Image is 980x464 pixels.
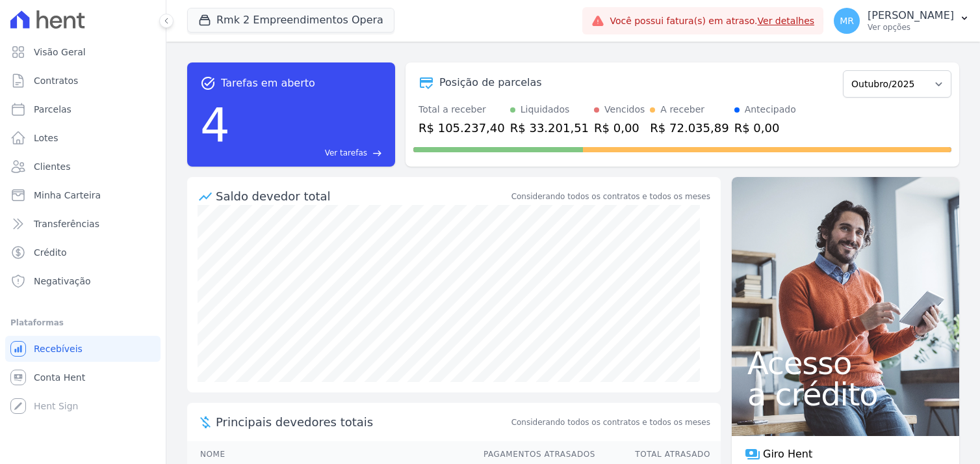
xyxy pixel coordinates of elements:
span: Lotes [34,131,58,144]
span: Visão Geral [34,46,86,59]
span: Parcelas [34,103,71,116]
div: Liquidados [521,103,570,116]
a: Parcelas [5,96,161,122]
button: Rmk 2 Empreendimentos Opera [187,8,394,33]
a: Lotes [5,125,161,151]
div: Antecipado [745,103,796,116]
span: MR [840,16,854,25]
span: Negativação [34,275,91,288]
a: Negativação [5,268,161,294]
span: Transferências [34,217,99,230]
a: Ver tarefas east [235,147,382,159]
span: Considerando todos os contratos e todos os meses [511,416,710,428]
a: Visão Geral [5,39,161,65]
button: MR [PERSON_NAME] Ver opções [823,3,980,39]
span: Crédito [34,246,67,259]
span: Acesso [747,348,944,379]
div: Plataformas [10,315,155,331]
span: Conta Hent [34,371,85,384]
span: Principais devedores totais [216,413,509,431]
div: R$ 0,00 [734,119,796,137]
a: Minha Carteira [5,182,161,208]
span: Recebíveis [34,342,83,355]
a: Contratos [5,68,161,94]
div: A receber [660,103,704,116]
span: east [372,148,382,158]
span: Ver tarefas [325,147,367,159]
div: R$ 33.201,51 [510,119,589,137]
div: R$ 105.237,40 [419,119,505,137]
span: Você possui fatura(s) em atraso. [610,14,814,28]
p: Ver opções [868,22,954,33]
span: Tarefas em aberto [221,75,315,91]
a: Transferências [5,211,161,237]
div: Saldo devedor total [216,187,509,205]
div: 4 [200,91,230,159]
span: task_alt [200,75,216,91]
div: Total a receber [419,103,505,116]
a: Ver detalhes [758,16,815,26]
div: R$ 0,00 [594,119,645,137]
div: Considerando todos os contratos e todos os meses [511,191,710,202]
span: a crédito [747,379,944,410]
div: Vencidos [604,103,645,116]
a: Crédito [5,239,161,266]
a: Recebíveis [5,336,161,362]
a: Conta Hent [5,364,161,390]
span: Contratos [34,74,78,87]
div: R$ 72.035,89 [650,119,729,137]
span: Minha Carteira [34,189,101,202]
span: Clientes [34,160,70,173]
div: Posição de parcelas [439,75,542,90]
p: [PERSON_NAME] [868,9,954,22]
span: Giro Hent [763,446,812,462]
a: Clientes [5,154,161,180]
